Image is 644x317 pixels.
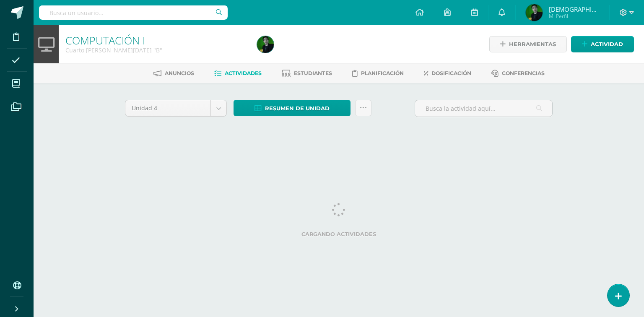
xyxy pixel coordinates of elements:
span: Unidad 4 [132,100,204,116]
label: Cargando actividades [125,231,553,237]
a: Resumen de unidad [234,100,351,116]
a: Estudiantes [282,67,332,80]
span: Herramientas [509,36,556,52]
a: COMPUTACIÓN I [65,33,145,47]
span: Actividades [225,70,262,76]
div: Cuarto BACO Domingo 'B' [65,46,247,54]
h1: COMPUTACIÓN I [65,34,247,46]
span: Estudiantes [294,70,332,76]
a: Planificación [352,67,404,80]
span: Anuncios [165,70,194,76]
a: Anuncios [153,67,194,80]
span: Mi Perfil [549,13,599,20]
span: Dosificación [431,70,471,76]
a: Dosificación [424,67,471,80]
a: Actividad [571,36,634,52]
a: Unidad 4 [125,100,226,116]
a: Herramientas [489,36,567,52]
span: Planificación [361,70,404,76]
span: Resumen de unidad [265,101,330,116]
input: Busca un usuario... [39,5,228,20]
span: Actividad [591,36,623,52]
span: [DEMOGRAPHIC_DATA] [549,5,599,13]
input: Busca la actividad aquí... [415,100,552,117]
a: Conferencias [491,67,545,80]
img: 61ffe4306d160f8f3c1d0351f17a41e4.png [257,36,274,53]
span: Conferencias [502,70,545,76]
a: Actividades [214,67,262,80]
img: 61ffe4306d160f8f3c1d0351f17a41e4.png [526,4,543,21]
